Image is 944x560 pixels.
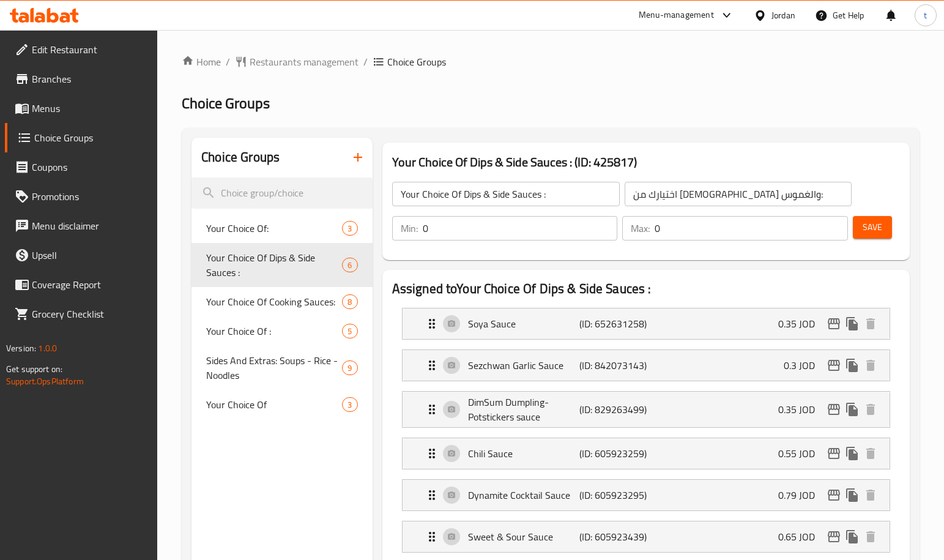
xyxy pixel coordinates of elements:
[403,480,890,510] div: Expand
[5,94,158,123] a: Menus
[403,438,890,469] div: Expand
[342,360,357,375] div: Choices
[784,358,825,373] p: 0.3 JOD
[778,316,825,331] p: 0.35 JOD
[392,303,900,345] li: Expand
[191,346,372,390] div: Sides And Extras: Soups - Rice - Noodles9
[32,248,148,263] span: Upsell
[387,54,446,69] span: Choice Groups
[825,356,843,375] button: edit
[392,345,900,386] li: Expand
[5,64,158,94] a: Branches
[778,446,825,461] p: 0.55 JOD
[5,299,158,329] a: Grocery Checklist
[468,529,580,544] p: Sweet & Sour Sauce
[825,528,843,546] button: edit
[32,277,148,292] span: Coverage Report
[206,250,342,280] span: Your Choice Of Dips & Side Sauces :
[861,486,880,504] button: delete
[32,307,148,321] span: Grocery Checklist
[235,54,359,69] a: Restaurants management
[250,54,359,69] span: Restaurants management
[861,400,880,419] button: delete
[579,402,654,417] p: (ID: 829263499)
[825,444,843,463] button: edit
[342,221,357,236] div: Choices
[343,259,357,271] span: 6
[342,397,357,412] div: Choices
[342,258,357,272] div: Choices
[206,353,342,383] span: Sides And Extras: Soups - Rice - Noodles
[861,528,880,546] button: delete
[343,326,357,337] span: 5
[5,211,158,241] a: Menu disclaimer
[639,8,714,23] div: Menu-management
[191,214,372,243] div: Your Choice Of:3
[206,294,342,309] span: Your Choice Of Cooking Sauces:
[861,356,880,375] button: delete
[191,177,372,209] input: search
[201,148,280,166] h2: Choice Groups
[392,386,900,433] li: Expand
[825,400,843,419] button: edit
[843,356,861,375] button: duplicate
[392,433,900,474] li: Expand
[343,296,357,308] span: 8
[191,243,372,287] div: Your Choice Of Dips & Side Sauces :6
[843,528,861,546] button: duplicate
[468,358,580,373] p: Sezchwan Garlic Sauce
[778,488,825,502] p: 0.79 JOD
[6,373,84,389] a: Support.OpsPlatform
[226,54,230,69] li: /
[631,221,650,236] p: Max:
[843,486,861,504] button: duplicate
[579,446,654,461] p: (ID: 605923259)
[579,529,654,544] p: (ID: 605923439)
[392,280,900,298] h2: Assigned to Your Choice Of Dips & Side Sauces :
[843,315,861,333] button: duplicate
[32,160,148,174] span: Coupons
[579,316,654,331] p: (ID: 652631258)
[843,444,861,463] button: duplicate
[206,221,342,236] span: Your Choice Of:
[5,270,158,299] a: Coverage Report
[32,101,148,116] span: Menus
[342,324,357,338] div: Choices
[342,294,357,309] div: Choices
[861,315,880,333] button: delete
[206,397,342,412] span: Your Choice Of
[392,474,900,516] li: Expand
[32,189,148,204] span: Promotions
[363,54,368,69] li: /
[825,315,843,333] button: edit
[6,361,62,377] span: Get support on:
[5,123,158,152] a: Choice Groups
[924,9,927,22] span: t
[191,287,372,316] div: Your Choice Of Cooking Sauces:8
[32,72,148,86] span: Branches
[778,402,825,417] p: 0.35 JOD
[6,340,36,356] span: Version:
[5,35,158,64] a: Edit Restaurant
[5,152,158,182] a: Coupons
[343,362,357,374] span: 9
[468,488,580,502] p: Dynamite Cocktail Sauce
[468,395,580,424] p: DimSum Dumpling-Potstickers sauce
[843,400,861,419] button: duplicate
[401,221,418,236] p: Min:
[863,220,882,235] span: Save
[34,130,148,145] span: Choice Groups
[403,392,890,427] div: Expand
[191,316,372,346] div: Your Choice Of :5
[825,486,843,504] button: edit
[32,42,148,57] span: Edit Restaurant
[5,241,158,270] a: Upsell
[182,89,270,117] span: Choice Groups
[32,218,148,233] span: Menu disclaimer
[771,9,795,22] div: Jordan
[861,444,880,463] button: delete
[778,529,825,544] p: 0.65 JOD
[343,399,357,411] span: 3
[392,516,900,558] li: Expand
[38,340,57,356] span: 1.0.0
